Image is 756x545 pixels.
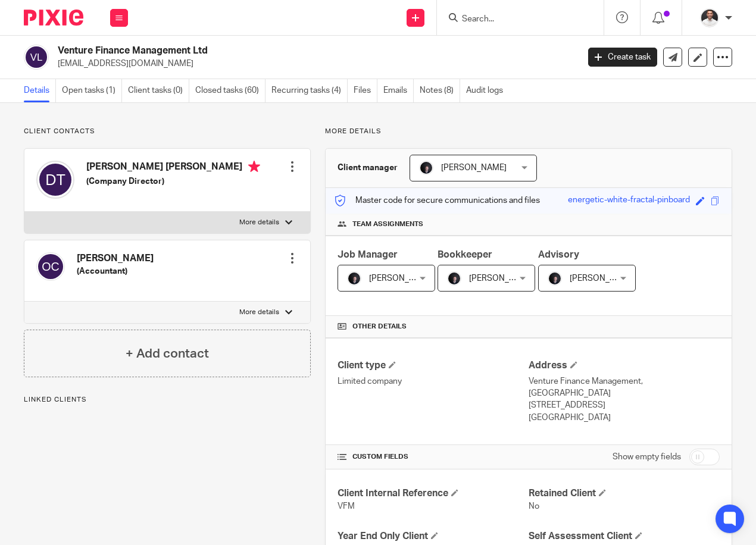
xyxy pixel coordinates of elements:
[529,502,539,510] span: No
[325,127,732,136] p: More details
[529,412,720,424] p: [GEOGRAPHIC_DATA]
[354,79,377,102] a: Files
[338,162,398,174] h3: Client manager
[86,176,260,187] h5: (Company Director)
[352,220,423,229] span: Team assignments
[36,161,74,199] img: svg%3E
[352,322,407,331] span: Other details
[248,161,260,173] i: Primary
[383,79,414,102] a: Emails
[58,58,570,70] p: [EMAIL_ADDRESS][DOMAIN_NAME]
[77,252,154,265] h4: [PERSON_NAME]
[529,375,720,400] p: Venture Finance Management, [GEOGRAPHIC_DATA]
[128,79,189,102] a: Client tasks (0)
[529,359,720,372] h4: Address
[438,250,492,259] span: Bookkeeper
[570,274,635,283] span: [PERSON_NAME]
[24,45,49,70] img: svg%3E
[338,359,529,372] h4: Client type
[538,250,579,259] span: Advisory
[338,375,529,387] p: Limited company
[568,194,690,208] div: energetic-white-fractal-pinboard
[548,271,562,286] img: 455A2509.jpg
[77,265,154,277] h5: (Accountant)
[24,395,311,405] p: Linked clients
[441,164,507,172] span: [PERSON_NAME]
[36,252,65,281] img: svg%3E
[338,487,529,500] h4: Client Internal Reference
[338,502,355,510] span: VFM
[338,530,529,543] h4: Year End Only Client
[369,274,435,283] span: [PERSON_NAME]
[126,344,209,363] h4: + Add contact
[338,250,398,259] span: Job Manager
[24,79,56,102] a: Details
[195,79,265,102] a: Closed tasks (60)
[613,451,681,463] label: Show empty fields
[86,161,260,176] h4: [PERSON_NAME] [PERSON_NAME]
[24,10,83,26] img: Pixie
[271,79,348,102] a: Recurring tasks (4)
[338,452,529,462] h4: CUSTOM FIELDS
[461,14,568,25] input: Search
[469,274,535,283] span: [PERSON_NAME]
[24,127,311,136] p: Client contacts
[239,308,279,317] p: More details
[420,79,460,102] a: Notes (8)
[335,195,540,206] p: Master code for secure communications and files
[700,8,719,27] img: dom%20slack.jpg
[529,530,720,543] h4: Self Assessment Client
[447,271,461,286] img: 455A2509.jpg
[466,79,509,102] a: Audit logs
[588,48,657,67] a: Create task
[62,79,122,102] a: Open tasks (1)
[347,271,361,286] img: 455A2509.jpg
[239,218,279,227] p: More details
[529,399,720,411] p: [STREET_ADDRESS]
[58,45,468,57] h2: Venture Finance Management Ltd
[529,487,720,500] h4: Retained Client
[419,161,433,175] img: 455A2509.jpg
